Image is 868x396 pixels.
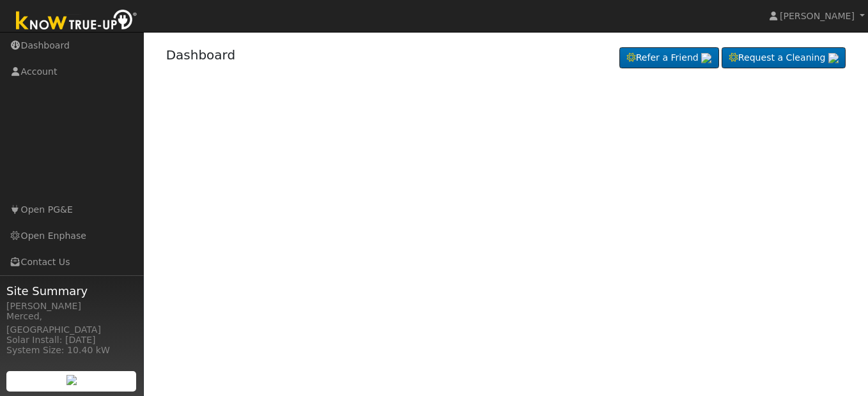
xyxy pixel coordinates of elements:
[6,333,137,347] div: Solar Install: [DATE]
[6,300,137,313] div: [PERSON_NAME]
[722,47,846,69] a: Request a Cleaning
[619,47,719,69] a: Refer a Friend
[701,53,711,63] img: retrieve
[6,344,137,357] div: System Size: 10.40 kW
[6,310,137,337] div: Merced, [GEOGRAPHIC_DATA]
[166,47,236,63] a: Dashboard
[10,7,144,36] img: Know True-Up
[66,375,77,385] img: retrieve
[828,53,839,63] img: retrieve
[6,282,137,300] span: Site Summary
[780,11,855,21] span: [PERSON_NAME]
